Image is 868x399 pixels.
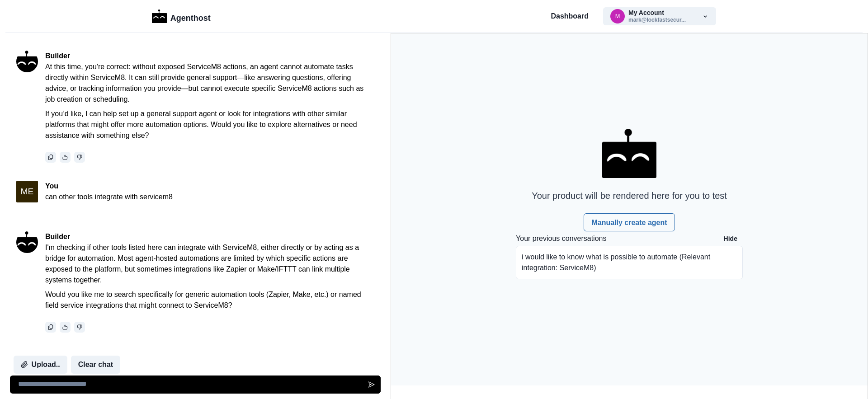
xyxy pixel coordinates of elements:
p: Agenthost [170,9,211,24]
a: LogoAgenthost [152,9,211,24]
p: Builder [45,231,374,242]
button: thumbs_up [60,152,71,163]
p: You [45,181,173,192]
div: M E [21,187,34,196]
img: AgentHost Logo [602,129,656,178]
p: Builder [45,51,374,61]
a: i would like to know what is possible to automate (Relevant integration: ServiceM8) [516,246,743,283]
img: An Ifffy [16,231,38,253]
p: Would you like me to search specifically for generic automation tools (Zapier, Make, etc.) or nam... [45,289,374,311]
button: thumbs_down [74,322,85,333]
button: thumbs_down [74,152,85,163]
button: Upload.. [14,356,67,374]
p: i would like to know what is possible to automate (Relevant integration: ServiceM8) [522,252,737,273]
p: If you’d like, I can help set up a general support agent or look for integrations with other simi... [45,108,374,141]
p: At this time, you're correct: without exposed ServiceM8 actions, an agent cannot automate tasks d... [45,61,374,105]
button: Copy [45,322,56,333]
p: can other tools integrate with servicem8 [45,192,173,202]
p: Your product will be rendered here for you to test [532,189,727,202]
button: Send message [363,376,381,394]
a: Dashboard [551,11,589,22]
p: I'm checking if other tools listed here can integrate with ServiceM8, either directly or by actin... [45,242,374,286]
p: Your previous conversations [516,233,606,244]
button: thumbs_up [60,322,71,333]
button: Copy [45,152,56,163]
button: Clear chat [71,356,120,374]
button: Hide [718,231,743,246]
a: Manually create agent [584,213,675,231]
img: Logo [152,9,167,23]
img: An Ifffy [16,51,38,72]
button: mark@lockfastsecurity.co.ukMy Accountmark@lockfastsecur... [603,7,716,25]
